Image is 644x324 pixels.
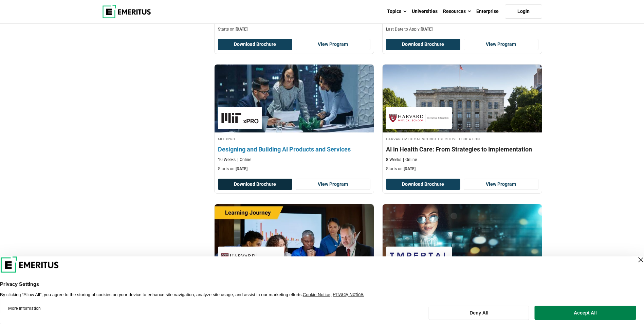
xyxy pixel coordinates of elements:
img: Designing and Building AI Products and Services | Online AI and Machine Learning Course [206,61,382,136]
p: Last Date to Apply: [386,26,538,32]
p: Online [237,157,251,163]
h4: AI in Health Care: From Strategies to Implementation [386,145,538,154]
a: Healthcare Course by Harvard Medical School Executive Education - October 9, 2025 Harvard Medical... [383,65,542,175]
button: Download Brochure [218,39,293,50]
p: 8 Weeks [386,157,401,163]
a: View Program [296,179,370,190]
a: AI and Machine Learning Course by MIT xPRO - October 9, 2025 MIT xPRO MIT xPRO Designing and Buil... [215,65,374,175]
a: View Program [296,39,370,50]
img: Health Care Transformation | Online Healthcare Course [215,204,374,272]
a: AI and Machine Learning Course by Imperial Executive Education - October 9, 2025 Imperial Executi... [383,204,542,323]
button: Download Brochure [386,39,461,50]
button: Download Brochure [218,179,293,190]
img: Harvard Medical School Executive Education [389,110,448,126]
span: [DATE] [236,27,247,32]
p: Starts on: [218,166,370,172]
img: AI in Health Care: From Strategies to Implementation | Online Healthcare Course [383,65,542,132]
a: View Program [464,39,538,50]
img: Imperial Executive Education [389,250,448,265]
h4: Designing and Building AI Products and Services [218,145,370,154]
img: Harvard Medical School Executive Education [221,250,280,265]
img: AI for Business Transformation: Generative AI and Beyond | Online AI and Machine Learning Course [383,204,542,272]
button: Download Brochure [386,179,461,190]
span: [DATE] [404,166,416,171]
a: Login [505,4,542,19]
span: [DATE] [236,166,247,171]
h4: MIT xPRO [218,136,370,142]
h4: Harvard Medical School Executive Education [386,136,538,142]
a: View Program [464,179,538,190]
p: Starts on: [218,26,370,32]
p: Online [403,157,417,163]
a: Healthcare Course by Harvard Medical School Executive Education - October 9, 2025 Harvard Medical... [215,204,374,315]
img: MIT xPRO [221,110,259,126]
p: Starts on: [386,166,538,172]
span: [DATE] [421,27,433,32]
p: 10 Weeks [218,157,236,163]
